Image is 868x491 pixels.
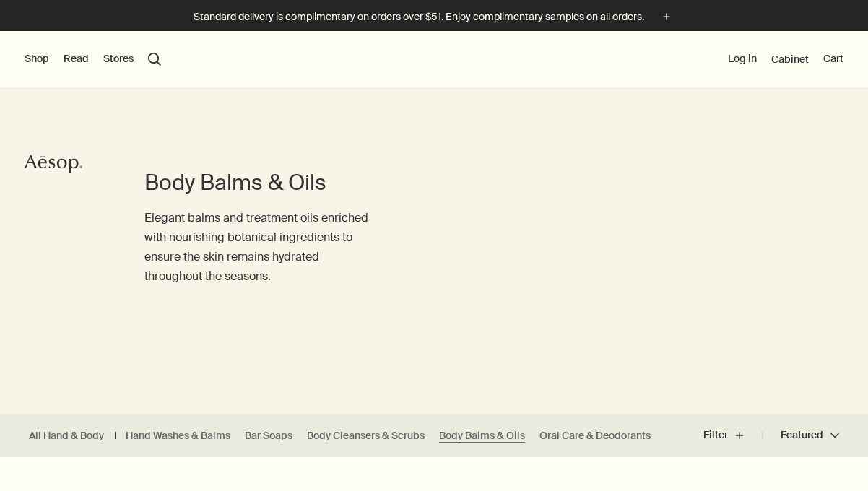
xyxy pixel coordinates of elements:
button: Filter [703,418,763,453]
a: Body Cleansers & Scrubs [307,429,425,443]
nav: supplementary [728,31,843,89]
a: Oral Care & Deodorants [539,429,651,443]
p: Standard delivery is complimentary on orders over $51. Enjoy complimentary samples on all orders. [194,9,644,25]
button: Read [64,52,89,66]
nav: primary [25,31,161,89]
h1: Body Balms & Oils [144,168,376,197]
a: Bar Soaps [245,429,292,443]
a: Cabinet [771,53,809,66]
button: Standard delivery is complimentary on orders over $51. Enjoy complimentary samples on all orders. [194,9,674,25]
button: Open search [148,53,161,66]
a: Body Balms & Oils [439,429,525,443]
button: Log in [728,52,757,66]
a: All Hand & Body [29,429,104,443]
button: Cart [823,52,843,66]
a: Aesop [21,149,86,182]
button: Featured [763,418,839,453]
button: Shop [25,52,49,66]
a: Hand Washes & Balms [126,429,230,443]
svg: Aesop [25,153,82,175]
p: Elegant balms and treatment oils enriched with nourishing botanical ingredients to ensure the ski... [144,208,376,287]
div: Aromatic offering [305,472,384,485]
button: Stores [103,52,134,66]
